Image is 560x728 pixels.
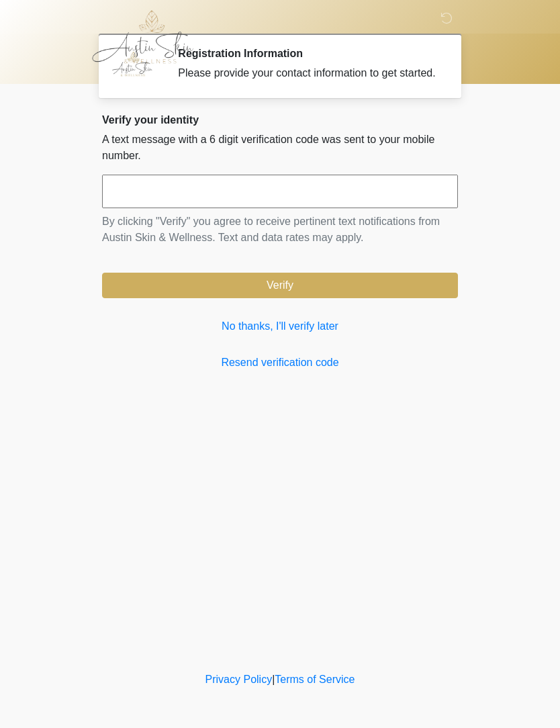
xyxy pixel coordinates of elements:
p: By clicking "Verify" you agree to receive pertinent text notifications from Austin Skin & Wellnes... [102,214,458,246]
a: Resend verification code [102,355,458,371]
a: | [272,674,275,685]
a: Terms of Service [275,674,355,685]
img: Austin Skin & Wellness Logo [89,10,207,64]
a: No thanks, I'll verify later [102,318,458,334]
a: Privacy Policy [205,674,273,685]
button: Verify [102,273,458,298]
h2: Verify your identity [102,113,458,126]
p: A text message with a 6 digit verification code was sent to your mobile number. [102,132,458,164]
